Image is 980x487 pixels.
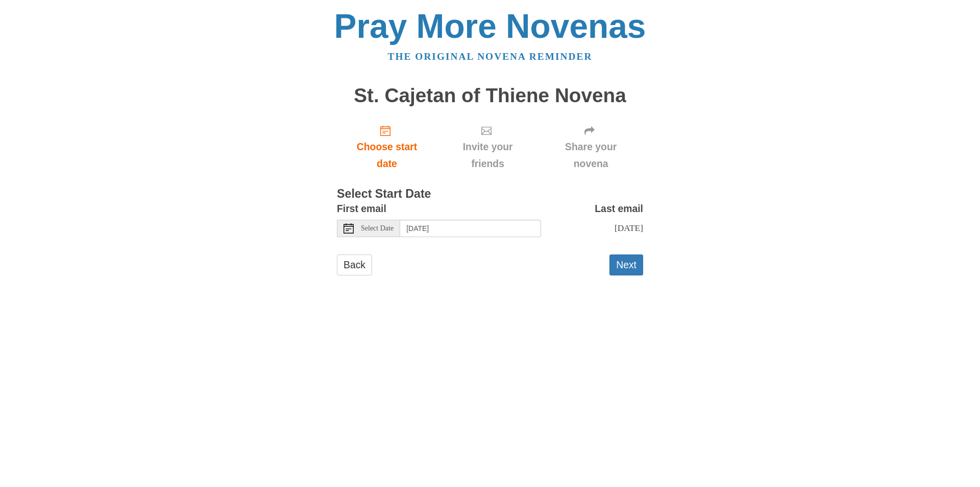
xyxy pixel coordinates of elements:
[615,223,643,233] span: [DATE]
[347,138,427,172] span: Choose start date
[538,117,643,177] div: Click "Next" to confirm your start date first.
[437,117,538,177] div: Click "Next" to confirm your start date first.
[337,85,643,107] h1: St. Cajetan of Thiene Novena
[337,200,386,217] label: First email
[337,117,437,177] a: Choose start date
[361,225,394,232] span: Select Date
[334,7,646,45] a: Pray More Novenas
[595,200,643,217] label: Last email
[549,138,633,172] span: Share your novena
[447,138,528,172] span: Invite your friends
[337,188,643,201] h3: Select Start Date
[337,254,372,275] a: Back
[388,51,593,62] a: The original novena reminder
[609,254,643,275] button: Next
